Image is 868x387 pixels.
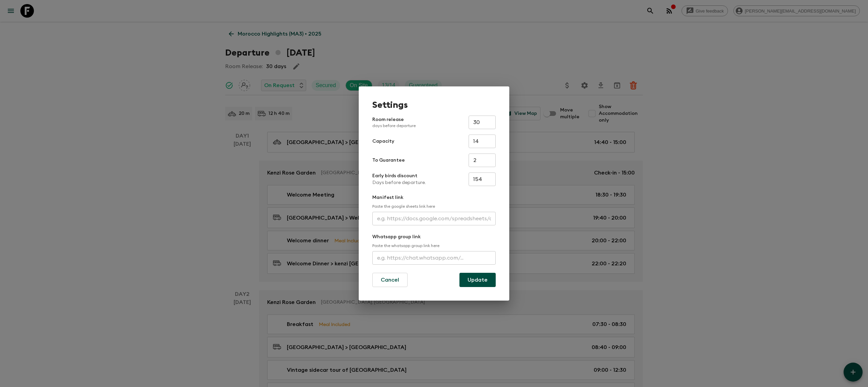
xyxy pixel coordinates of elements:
[372,233,496,240] p: Whatsapp group link
[372,138,394,145] p: Capacity
[372,123,416,128] p: days before departure
[469,135,496,148] input: e.g. 14
[372,157,405,164] p: To Guarantee
[372,251,496,265] input: e.g. https://chat.whatsapp.com/...
[459,273,496,287] button: Update
[372,179,426,186] p: Days before departure.
[372,172,426,179] p: Early birds discount
[372,116,416,128] p: Room release
[372,194,496,201] p: Manifest link
[372,204,496,209] p: Paste the google sheets link here
[372,273,408,287] button: Cancel
[469,154,496,167] input: e.g. 4
[469,172,496,186] input: e.g. 180
[372,100,496,110] h1: Settings
[372,212,496,225] input: e.g. https://docs.google.com/spreadsheets/d/1P7Zz9v8J0vXy1Q/edit#gid=0
[372,243,496,248] p: Paste the whatsapp group link here
[469,116,496,129] input: e.g. 30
